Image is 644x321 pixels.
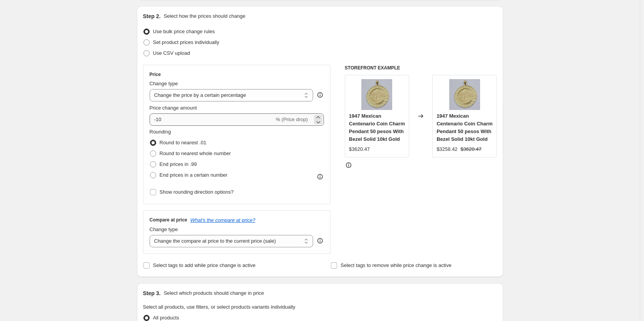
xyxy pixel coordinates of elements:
[150,129,171,135] span: Rounding
[341,262,452,268] span: Select tags to remove while price change is active
[437,113,492,142] span: 1947 Mexican Centenario Coin Charm Pendant 50 pesos With Bezel Solid 10kt Gold
[153,29,215,34] span: Use bulk price change rules
[150,226,178,232] span: Change type
[361,79,392,110] img: 57_492b2ba9-02bf-4a2f-af0e-7c5012455d4a_80x.png
[276,117,308,122] span: % (Price drop)
[191,217,256,223] button: What's the compare at price?
[160,140,206,145] span: Round to nearest .01
[160,189,234,195] span: Show rounding direction options?
[349,145,370,153] div: $3620.47
[164,12,245,20] p: Select how the prices should change
[153,39,219,45] span: Set product prices individually
[143,304,295,310] span: Select all products, use filters, or select products variants individually
[150,105,197,111] span: Price change amount
[345,65,497,71] h6: STOREFRONT EXAMPLE
[150,71,161,78] h3: Price
[153,262,256,268] span: Select tags to add while price change is active
[150,113,274,126] input: -15
[153,315,179,321] span: All products
[460,145,481,153] strike: $3620.47
[160,172,228,178] span: End prices in a certain number
[160,150,231,156] span: Round to nearest whole number
[160,161,197,167] span: End prices in .99
[449,79,480,110] img: 57_492b2ba9-02bf-4a2f-af0e-7c5012455d4a_80x.png
[316,91,324,99] div: help
[153,50,190,56] span: Use CSV upload
[143,12,161,20] h2: Step 2.
[164,289,264,297] p: Select which products should change in price
[349,113,405,142] span: 1947 Mexican Centenario Coin Charm Pendant 50 pesos With Bezel Solid 10kt Gold
[150,81,178,86] span: Change type
[150,217,187,223] h3: Compare at price
[143,289,161,297] h2: Step 3.
[437,145,457,153] div: $3258.42
[316,237,324,245] div: help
